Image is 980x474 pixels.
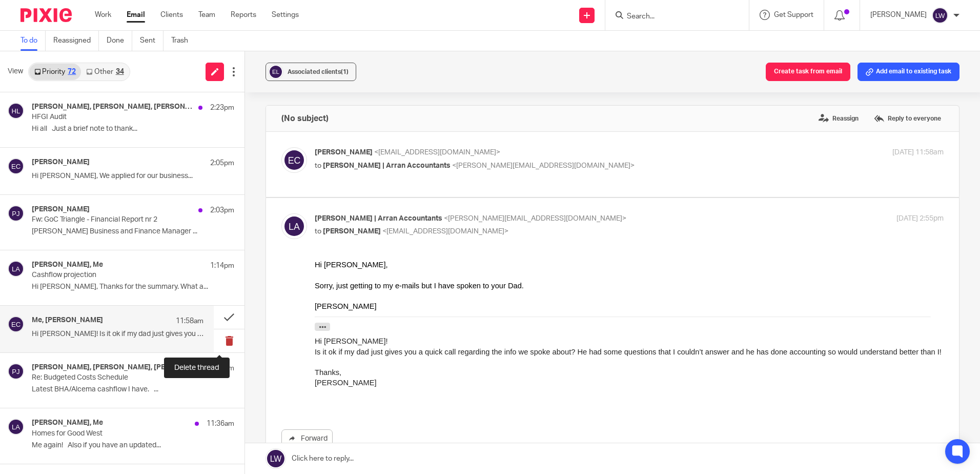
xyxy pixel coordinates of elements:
[288,69,349,75] span: Associated clients
[207,419,234,429] p: 11:36am
[382,228,508,235] span: <[EMAIL_ADDRESS][DOMAIN_NAME]>
[176,316,203,326] p: 11:58am
[816,111,861,126] label: Reassign
[341,69,349,75] span: (1)
[32,385,234,394] p: Latest BHA/Alcema cashflow I have. ...
[774,11,813,18] span: Get Support
[32,172,234,181] p: Hi [PERSON_NAME], We applied for our business...
[374,149,500,156] span: <[EMAIL_ADDRESS][DOMAIN_NAME]>
[315,162,321,169] span: to
[210,103,234,113] p: 2:23pm
[8,103,24,119] img: svg%3E
[53,31,99,51] a: Reassigned
[32,283,234,291] p: Hi [PERSON_NAME], Thanks for the summary. What a...
[127,10,145,20] a: Email
[29,64,81,80] a: Priority72
[32,205,90,214] h4: [PERSON_NAME]
[323,228,381,235] span: [PERSON_NAME]
[896,213,944,224] p: [DATE] 2:55pm
[198,10,215,20] a: Team
[160,10,183,20] a: Clients
[315,228,321,235] span: to
[116,68,124,75] div: 34
[8,419,24,435] img: svg%3E
[32,215,194,224] p: Fw: GoC Triangle - Financial Report nr 2
[281,147,307,173] img: svg%3E
[32,227,234,236] p: [PERSON_NAME] Business and Finance Manager ...
[32,113,194,122] p: HFGI Audit
[140,31,164,51] a: Sent
[8,66,23,77] span: View
[171,31,196,51] a: Trash
[210,261,234,271] p: 1:14pm
[231,10,256,20] a: Reports
[32,125,234,133] p: Hi all Just a brief note to thank...
[626,12,718,22] input: Search
[32,158,90,167] h4: [PERSON_NAME]
[870,10,927,20] p: [PERSON_NAME]
[315,149,373,156] span: [PERSON_NAME]
[32,429,194,438] p: Homes for Good West
[452,162,635,169] span: <[PERSON_NAME][EMAIL_ADDRESS][DOMAIN_NAME]>
[21,31,46,51] a: To do
[32,419,103,427] h4: [PERSON_NAME], Me
[32,373,194,382] p: Re: Budgeted Costs Schedule
[766,63,850,81] button: Create task from email
[8,205,24,222] img: svg%3E
[871,111,944,126] label: Reply to everyone
[210,158,234,168] p: 2:05pm
[444,215,626,222] span: <[PERSON_NAME][EMAIL_ADDRESS][DOMAIN_NAME]>
[207,363,234,373] p: 11:51am
[281,429,333,448] a: Forward
[268,64,283,80] img: svg%3E
[857,63,959,81] button: Add email to existing task
[32,271,194,280] p: Cashflow projection
[32,441,234,450] p: Me again! Also if you have an updated...
[32,261,103,269] h4: [PERSON_NAME], Me
[8,363,24,380] img: svg%3E
[21,8,72,22] img: Pixie
[892,147,944,158] p: [DATE] 11:58am
[272,10,299,20] a: Settings
[8,261,24,277] img: svg%3E
[210,205,234,215] p: 2:03pm
[81,64,129,80] a: Other34
[8,316,24,332] img: svg%3E
[281,113,329,124] h4: (No subject)
[8,158,24,174] img: svg%3E
[315,215,442,222] span: [PERSON_NAME] | Arran Accountants
[32,316,103,325] h4: Me, [PERSON_NAME]
[32,363,201,372] h4: [PERSON_NAME], [PERSON_NAME], [PERSON_NAME]
[32,330,203,339] p: Hi [PERSON_NAME]! Is it ok if my dad just gives you a...
[107,31,132,51] a: Done
[68,68,76,75] div: 72
[266,63,356,81] button: Associated clients(1)
[95,10,111,20] a: Work
[32,103,193,111] h4: [PERSON_NAME], [PERSON_NAME], [PERSON_NAME], [PERSON_NAME], Me, [PERSON_NAME], [PERSON_NAME]
[281,213,307,239] img: svg%3E
[323,162,451,169] span: [PERSON_NAME] | Arran Accountants
[932,7,948,24] img: svg%3E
